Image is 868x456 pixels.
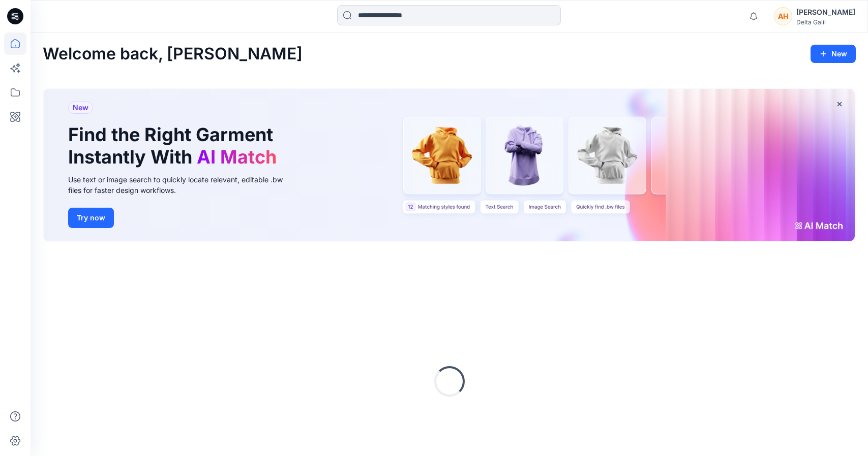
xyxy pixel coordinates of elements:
span: AI Match [197,146,277,168]
button: New [811,45,856,63]
div: AH [774,7,792,25]
span: New [73,102,88,114]
button: Try now [68,208,114,228]
h1: Find the Right Garment Instantly With [68,124,282,168]
div: Use text or image search to quickly locate relevant, editable .bw files for faster design workflows. [68,174,297,196]
div: [PERSON_NAME] [796,6,855,18]
h2: Welcome back, [PERSON_NAME] [43,45,303,63]
div: Delta Galil [796,18,855,26]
